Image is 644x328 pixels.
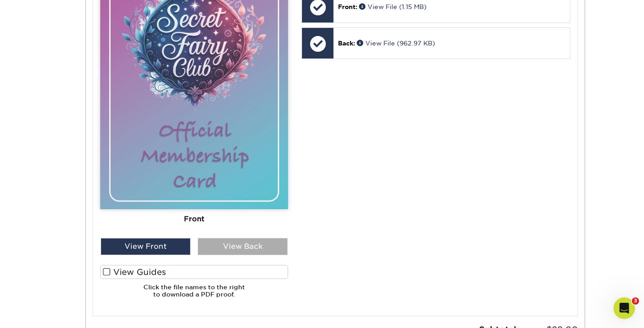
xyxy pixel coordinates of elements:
[357,40,435,47] a: View File (962.97 KB)
[100,265,288,279] label: View Guides
[198,238,288,255] div: View Back
[632,297,639,305] span: 3
[338,3,357,10] span: Front:
[338,40,355,47] span: Back:
[100,283,288,306] h6: Click the file names to the right to download a PDF proof.
[359,3,426,10] a: View File (1.15 MB)
[100,209,288,229] div: Front
[613,297,635,319] iframe: Intercom live chat
[101,238,191,255] div: View Front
